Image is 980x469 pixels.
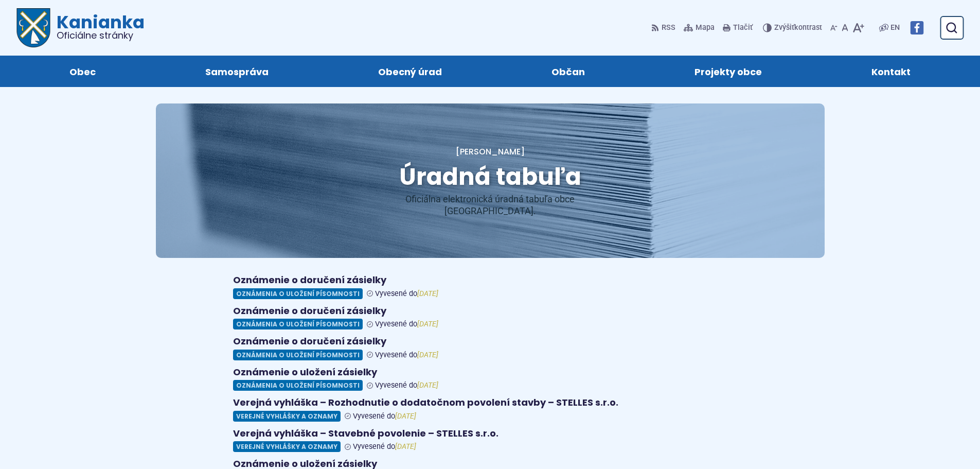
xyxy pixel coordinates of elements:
[233,274,747,299] a: Oznámenie o doručení zásielky Oznámenia o uložení písomnosti Vyvesené do[DATE]
[827,56,955,87] a: Kontakt
[233,336,747,348] h4: Oznámenie o doručení zásielky
[850,17,866,39] button: Zväčšiť veľkosť písma
[650,56,807,87] a: Projekty obce
[16,8,145,47] a: Logo Kanianka, prejsť na domovskú stránku.
[233,336,747,360] a: Oznámenie o doručení zásielky Oznámenia o uložení písomnosti Vyvesené do[DATE]
[694,56,762,87] span: Projekty obce
[25,56,140,87] a: Obec
[233,367,747,391] a: Oznámenie o uložení zásielky Oznámenia o uložení písomnosti Vyvesené do[DATE]
[682,17,717,39] a: Mapa
[233,305,747,317] h4: Oznámenie o doručení zásielky
[233,397,747,409] h4: Verejná vyhláška – Rozhodnutie o dodatočnom povolení stavby – STELLES s.r.o.
[233,367,747,378] h4: Oznámenie o uložení zásielky
[161,56,313,87] a: Samospráva
[233,428,747,440] h4: Verejná vyhláška – Stavebné povolenie – STELLES s.r.o.
[233,428,747,453] a: Verejná vyhláška – Stavebné povolenie – STELLES s.r.o. Verejné vyhlášky a oznamy Vyvesené do[DATE]
[662,22,675,34] span: RSS
[871,56,911,87] span: Kontakt
[57,31,145,40] span: Oficiálne stránky
[507,56,630,87] a: Občan
[910,21,923,34] img: Prejsť na Facebook stránku
[233,274,747,286] h4: Oznámenie o doručení zásielky
[50,13,145,40] span: Kanianka
[733,24,753,32] span: Tlačiť
[774,23,794,32] span: Zvýšiť
[888,22,902,34] a: EN
[16,8,50,47] img: Prejsť na domovskú stránku
[696,22,715,34] span: Mapa
[378,56,442,87] span: Obecný úrad
[69,56,96,87] span: Obec
[205,56,269,87] span: Samospráva
[399,160,581,193] span: Úradná tabuľa
[890,22,900,34] span: EN
[828,17,840,39] button: Zmenšiť veľkosť písma
[721,17,755,39] button: Tlačiť
[840,17,850,39] button: Nastaviť pôvodnú veľkosť písma
[233,305,747,330] a: Oznámenie o doručení zásielky Oznámenia o uložení písomnosti Vyvesené do[DATE]
[456,146,525,158] a: [PERSON_NAME]
[763,17,824,39] button: Zvýšiťkontrast
[333,56,486,87] a: Obecný úrad
[551,56,585,87] span: Občan
[367,194,614,217] p: Oficiálna elektronická úradná tabuľa obce [GEOGRAPHIC_DATA].
[774,24,822,32] span: kontrast
[651,17,678,39] a: RSS
[233,397,747,422] a: Verejná vyhláška – Rozhodnutie o dodatočnom povolení stavby – STELLES s.r.o. Verejné vyhlášky a o...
